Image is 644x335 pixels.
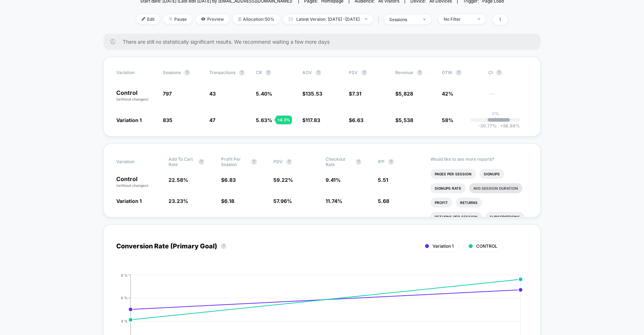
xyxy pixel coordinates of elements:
[478,18,480,20] img: end
[256,70,262,75] span: CR
[442,117,453,123] span: 58%
[273,198,292,204] span: 57.96 %
[221,156,248,167] span: Profit Per Session
[116,176,161,188] p: Control
[302,91,322,97] span: $
[163,91,172,97] span: 797
[209,117,215,123] span: 47
[433,243,454,249] span: Variation 1
[316,70,321,76] button: ?
[442,70,481,76] span: OTW
[221,177,236,183] span: $
[497,123,520,128] span: 56.68 %
[478,123,497,128] span: -30.77 %
[116,198,142,204] span: Variation 1
[349,70,358,75] span: PSV
[492,111,499,116] p: 0%
[224,177,236,183] span: 6.83
[306,117,320,123] span: 117.83
[275,116,292,124] div: + 4.3 %
[486,212,524,222] li: Subscriptions
[221,198,234,204] span: $
[286,159,292,165] button: ?
[444,16,472,22] div: No Filter
[349,91,361,97] span: $
[169,17,172,21] img: end
[500,123,503,128] span: +
[169,177,188,183] span: 22.58 %
[121,296,128,300] tspan: 6 %
[356,159,361,165] button: ?
[116,117,142,123] span: Variation 1
[184,70,190,76] button: ?
[283,14,373,24] span: Latest Version: [DATE] - [DATE]
[233,14,280,24] span: Allocation: 50%
[289,17,293,21] img: calendar
[238,17,241,21] img: rebalance
[430,169,476,179] li: Pages Per Session
[302,117,320,123] span: $
[488,92,528,102] span: ---
[417,70,423,76] button: ?
[469,183,522,193] li: Avg Session Duration
[495,116,496,122] p: |
[121,319,128,323] tspan: 4 %
[365,18,367,20] img: end
[116,156,156,167] span: Variation
[430,156,528,162] p: Would like to see more reports?
[430,198,452,208] li: Profit
[326,198,342,204] span: 11.74 %
[251,159,257,165] button: ?
[163,70,181,75] span: Sessions
[378,198,389,204] span: 5.68
[302,70,312,75] span: AOV
[121,273,128,277] tspan: 8 %
[256,91,272,97] span: 5.40 %
[273,159,283,164] span: PDV
[196,14,229,24] span: Preview
[389,17,418,22] div: sessions
[209,91,216,97] span: 43
[442,91,453,97] span: 42%
[306,91,322,97] span: 135.53
[479,169,504,179] li: Signups
[456,198,482,208] li: Returns
[116,70,156,76] span: Variation
[378,177,388,183] span: 5.51
[395,91,413,97] span: $
[378,159,385,164] span: IPP
[395,70,413,75] span: Revenue
[456,70,462,76] button: ?
[116,183,148,188] span: (without changes)
[209,70,235,75] span: Transactions
[430,212,482,222] li: Returns Per Session
[388,159,394,165] button: ?
[349,117,364,123] span: $
[224,198,234,204] span: 6.18
[169,198,188,204] span: 23.23 %
[476,243,497,249] span: CONTROL
[116,97,148,101] span: (without changes)
[199,159,204,165] button: ?
[352,117,364,123] span: 6.63
[399,117,413,123] span: 5,538
[399,91,413,97] span: 5,828
[326,156,352,167] span: Checkout Rate
[239,70,245,76] button: ?
[116,90,156,102] p: Control
[488,70,528,76] span: CI
[326,177,341,183] span: 9.41 %
[376,14,384,25] span: |
[142,17,145,21] img: edit
[265,70,271,76] button: ?
[221,243,226,249] button: ?
[430,183,465,193] li: Signups Rate
[169,156,195,167] span: Add To Cart Rate
[361,70,367,76] button: ?
[423,19,426,20] img: end
[136,14,160,24] span: Edit
[123,39,526,45] span: There are still no statistically significant results. We recommend waiting a few more days
[256,117,272,123] span: 5.63 %
[496,70,502,76] button: ?
[163,117,172,123] span: 835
